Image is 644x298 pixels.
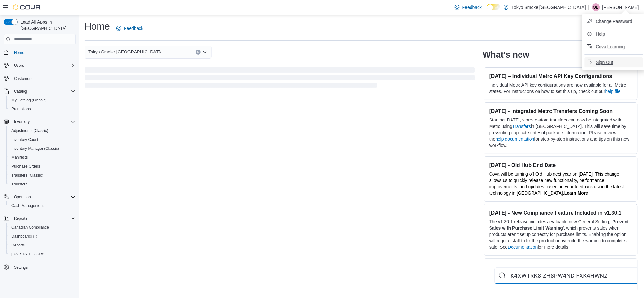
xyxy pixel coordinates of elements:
a: Promotions [9,105,33,113]
span: Cash Management [11,203,44,208]
button: Reports [1,214,78,223]
span: Manifests [9,154,76,161]
span: Operations [14,194,33,199]
span: Dashboards [11,234,37,239]
button: Change Password [585,16,643,26]
a: [US_STATE] CCRS [9,250,47,258]
span: Help [596,31,605,37]
button: Inventory [1,117,78,126]
p: The v1.30.1 release includes a valuable new General Setting, ' ', which prevents sales when produ... [489,218,632,250]
span: Inventory [11,118,76,126]
a: Dashboards [6,232,78,241]
input: Dark Mode [487,4,500,10]
span: Catalog [14,89,27,94]
span: Catalog [11,87,76,95]
span: Adjustments (Classic) [9,127,76,135]
a: Inventory Manager (Classic) [9,145,62,152]
a: Cash Management [9,202,46,210]
span: Transfers [11,182,27,187]
button: Inventory Manager (Classic) [6,144,78,153]
button: Reports [11,215,30,222]
span: Dark Mode [487,10,487,11]
span: Home [14,50,24,55]
span: Reports [11,243,25,248]
a: Feedback [114,22,146,35]
a: Transfers [9,180,30,188]
div: Orrion Benoit [592,3,600,11]
a: Customers [11,75,35,82]
span: Customers [14,76,32,81]
span: Canadian Compliance [11,225,49,230]
button: Adjustments (Classic) [6,126,78,135]
span: Inventory Count [11,137,38,142]
a: Manifests [9,154,30,161]
span: Promotions [9,105,76,113]
button: Cova Learning [585,42,643,52]
p: Tokyo Smoke [GEOGRAPHIC_DATA] [512,3,586,11]
strong: Prevent Sales with Purchase Limit Warning [489,219,629,231]
span: Inventory Manager (Classic) [11,146,59,151]
button: Catalog [1,87,78,96]
button: Purchase Orders [6,162,78,171]
a: Learn More [564,191,588,196]
span: Feedback [462,4,482,10]
button: Manifests [6,153,78,162]
p: [PERSON_NAME] [602,3,639,11]
span: My Catalog (Classic) [11,98,47,103]
a: Transfers (Classic) [9,171,46,179]
span: Inventory [14,119,30,124]
span: Settings [11,263,76,271]
a: Documentation [508,245,538,250]
a: Transfers [512,124,531,129]
a: My Catalog (Classic) [9,96,49,104]
button: My Catalog (Classic) [6,96,78,105]
span: Tokyo Smoke [GEOGRAPHIC_DATA] [88,48,163,56]
span: Inventory Count [9,136,76,143]
span: Cash Management [9,202,76,210]
button: Inventory [11,118,32,126]
a: Settings [11,264,30,271]
span: Transfers [9,180,76,188]
button: Sign Out [585,57,643,67]
button: Operations [11,193,35,201]
span: Users [14,63,24,68]
span: Users [11,62,76,69]
span: Load All Apps in [GEOGRAPHIC_DATA] [18,19,76,31]
a: Feedback [452,1,484,14]
button: Cash Management [6,201,78,210]
span: Feedback [124,25,143,31]
button: Operations [1,192,78,201]
span: Promotions [11,107,31,112]
span: [US_STATE] CCRS [11,252,44,257]
span: Settings [14,265,28,270]
button: Inventory Count [6,135,78,144]
a: Adjustments (Classic) [9,127,51,135]
p: Starting [DATE], store-to-store transfers can now be integrated with Metrc using in [GEOGRAPHIC_D... [489,117,632,149]
h3: [DATE] - New Compliance Feature Included in v1.30.1 [489,210,632,216]
button: Catalog [11,87,30,95]
button: Customers [1,74,78,83]
span: Home [11,49,76,57]
a: Dashboards [9,232,39,240]
a: Inventory Count [9,136,41,143]
span: Transfers (Classic) [9,171,76,179]
h3: [DATE] - Old Hub End Date [489,162,632,168]
span: Reports [11,215,76,222]
span: Canadian Compliance [9,224,76,231]
button: Home [1,48,78,57]
p: | [588,3,590,11]
span: Manifests [11,155,28,160]
a: Home [11,49,27,57]
button: [US_STATE] CCRS [6,250,78,259]
span: Customers [11,74,76,82]
button: Help [585,29,643,39]
h2: What's new [483,50,529,60]
span: Sign Out [596,59,613,66]
button: Users [1,61,78,70]
span: Dashboards [9,232,76,240]
a: help file [605,89,620,94]
span: Adjustments (Classic) [11,128,48,133]
a: Canadian Compliance [9,224,51,231]
button: Settings [1,262,78,272]
span: Purchase Orders [11,164,40,169]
